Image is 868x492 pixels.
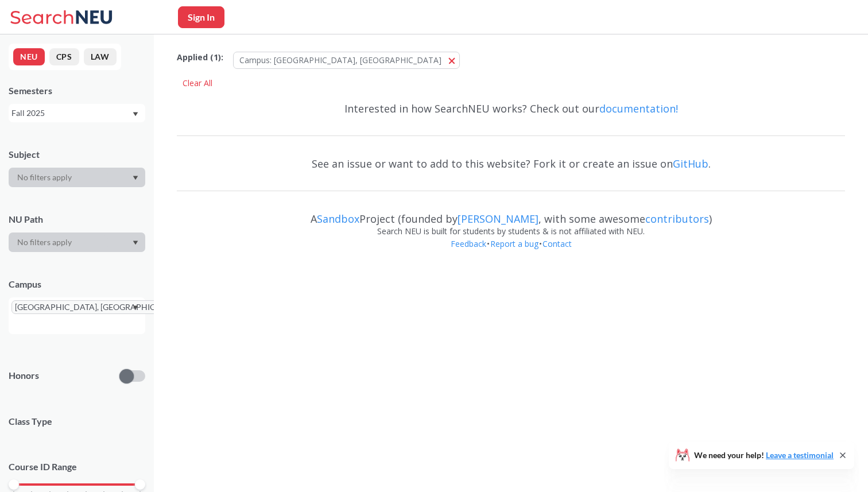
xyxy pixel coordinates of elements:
[599,102,678,115] a: documentation!
[177,225,845,238] div: Search NEU is built for students by students & is not affiliated with NEU.
[49,48,79,65] button: CPS
[9,84,145,97] div: Semesters
[694,451,834,459] span: We need your help!
[9,104,145,122] div: Fall 2025Dropdown arrow
[133,305,138,310] svg: Dropdown arrow
[9,369,39,382] p: Honors
[9,233,145,252] div: Dropdown arrow
[9,297,145,334] div: [GEOGRAPHIC_DATA], [GEOGRAPHIC_DATA]X to remove pillDropdown arrow
[84,48,117,65] button: LAW
[542,238,572,249] a: Contact
[645,212,709,226] a: contributors
[9,148,145,161] div: Subject
[490,238,539,249] a: Report a bug
[177,238,845,268] div: • •
[177,92,845,125] div: Interested in how SearchNEU works? Check out our
[9,460,145,474] p: Course ID Range
[239,55,441,65] span: Campus: [GEOGRAPHIC_DATA], [GEOGRAPHIC_DATA]
[177,202,845,225] div: A Project (founded by , with some awesome )
[233,52,460,69] button: Campus: [GEOGRAPHIC_DATA], [GEOGRAPHIC_DATA]
[9,168,145,187] div: Dropdown arrow
[177,75,218,92] div: Clear All
[133,112,138,117] svg: Dropdown arrow
[9,415,145,428] span: Class Type
[133,176,138,180] svg: Dropdown arrow
[177,147,845,180] div: See an issue or want to add to this website? Fork it or create an issue on .
[177,51,223,64] span: Applied ( 1 ):
[766,450,834,460] a: Leave a testimonial
[9,213,145,226] div: NU Path
[178,6,224,28] button: Sign In
[11,107,131,119] div: Fall 2025
[317,212,359,226] a: Sandbox
[458,212,538,226] a: [PERSON_NAME]
[450,238,487,249] a: Feedback
[11,300,194,314] span: [GEOGRAPHIC_DATA], [GEOGRAPHIC_DATA]X to remove pill
[13,48,45,65] button: NEU
[133,241,138,245] svg: Dropdown arrow
[9,278,145,290] div: Campus
[673,157,708,171] a: GitHub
